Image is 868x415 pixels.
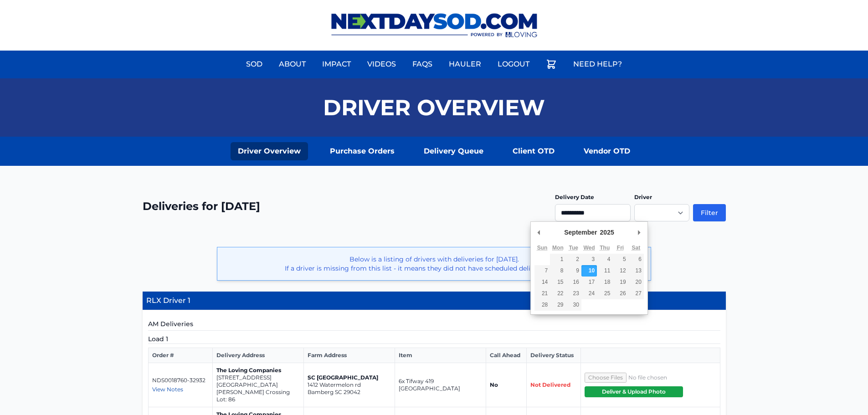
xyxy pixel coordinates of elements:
[216,381,300,389] p: [GEOGRAPHIC_DATA]
[530,381,570,388] span: Not Delivered
[317,53,356,75] a: Impact
[308,374,391,381] p: SC [GEOGRAPHIC_DATA]
[628,254,644,265] button: 6
[148,334,720,344] h5: Load 1
[566,299,581,311] button: 30
[323,142,402,160] a: Purchase Orders
[634,194,652,200] label: Driver
[583,245,595,251] abbr: Wednesday
[486,348,527,363] th: Call Ahead
[550,288,565,299] button: 22
[143,199,260,214] h2: Deliveries for [DATE]
[534,225,544,239] button: Previous Month
[416,142,491,160] a: Delivery Queue
[225,255,643,273] p: Below is a listing of drivers with deliveries for [DATE]. If a driver is missing from this list -...
[597,254,612,265] button: 4
[585,386,683,397] button: Deliver & Upload Photo
[555,194,594,200] label: Delivery Date
[617,245,624,251] abbr: Friday
[566,254,581,265] button: 2
[143,292,726,310] h4: RLX Driver 1
[537,245,548,251] abbr: Sunday
[693,204,726,221] button: Filter
[597,265,612,277] button: 11
[550,277,565,288] button: 15
[216,367,300,374] p: The Loving Companies
[597,277,612,288] button: 18
[563,225,598,239] div: September
[612,265,628,277] button: 12
[152,386,183,393] span: View Notes
[492,53,535,75] a: Logout
[566,277,581,288] button: 16
[566,265,581,277] button: 9
[612,254,628,265] button: 5
[395,363,486,407] td: 6x Tifway 419 [GEOGRAPHIC_DATA]
[581,254,597,265] button: 3
[505,142,562,160] a: Client OTD
[216,389,300,403] p: [PERSON_NAME] Crossing Lot: 86
[148,319,720,331] h5: AM Deliveries
[534,288,550,299] button: 21
[550,254,565,265] button: 1
[527,348,581,363] th: Delivery Status
[407,53,438,75] a: FAQs
[550,265,565,277] button: 8
[550,299,565,311] button: 29
[599,225,616,239] div: 2025
[273,53,311,75] a: About
[566,288,581,299] button: 23
[152,377,209,384] p: NDS0018760-32932
[241,53,268,75] a: Sod
[308,389,391,396] p: Bamberg SC 29042
[581,288,597,299] button: 24
[534,265,550,277] button: 7
[628,288,644,299] button: 27
[628,265,644,277] button: 13
[597,288,612,299] button: 25
[628,277,644,288] button: 20
[490,381,498,388] strong: No
[308,381,391,389] p: 1412 Watermelon rd
[576,142,637,160] a: Vendor OTD
[632,245,640,251] abbr: Saturday
[323,97,545,118] h1: Driver Overview
[555,204,631,221] input: Use the arrow keys to pick a date
[581,277,597,288] button: 17
[568,53,627,75] a: Need Help?
[600,245,610,251] abbr: Thursday
[569,245,578,251] abbr: Tuesday
[534,277,550,288] button: 14
[635,225,644,239] button: Next Month
[148,348,213,363] th: Order #
[213,348,304,363] th: Delivery Address
[304,348,395,363] th: Farm Address
[216,374,300,381] p: [STREET_ADDRESS]
[231,142,308,160] a: Driver Overview
[552,245,564,251] abbr: Monday
[443,53,487,75] a: Hauler
[612,288,628,299] button: 26
[581,265,597,277] button: 10
[362,53,401,75] a: Videos
[612,277,628,288] button: 19
[395,348,486,363] th: Item
[534,299,550,311] button: 28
